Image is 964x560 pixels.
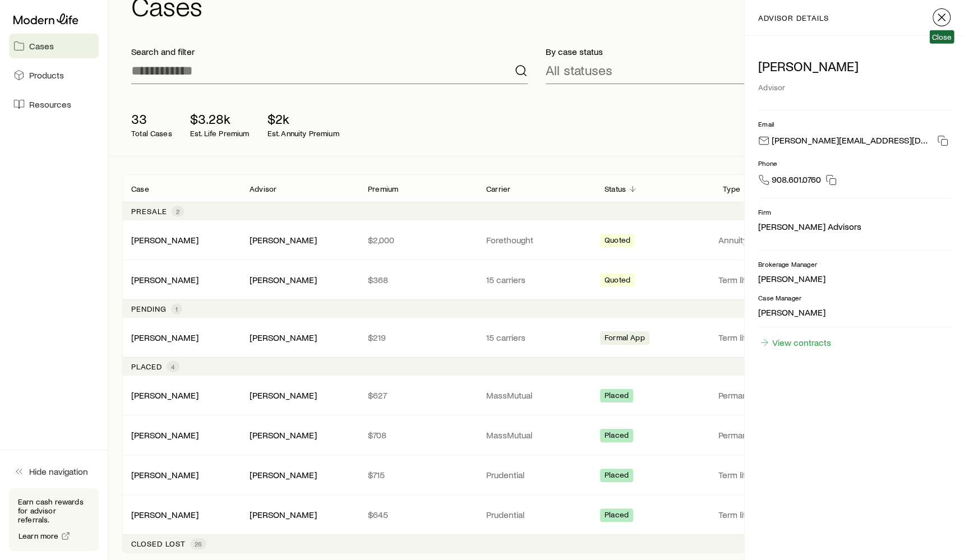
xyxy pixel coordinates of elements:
span: Products [29,70,64,81]
p: Prudential [486,509,587,520]
p: Status [605,184,626,193]
div: [PERSON_NAME] [250,390,317,401]
p: Total Cases [131,129,172,138]
p: advisor details [758,13,828,22]
div: [PERSON_NAME] [250,234,317,246]
p: Search and filter [131,46,528,57]
p: Earn cash rewards for advisor referrals. [18,497,90,524]
button: Hide navigation [9,459,99,484]
p: Presale [131,207,167,216]
div: [PERSON_NAME] [131,429,199,441]
div: [PERSON_NAME] [131,509,199,521]
div: [PERSON_NAME] [131,332,199,344]
span: Learn more [19,532,59,540]
p: [PERSON_NAME] [758,58,951,74]
div: [PERSON_NAME] [131,469,199,481]
p: 15 carriers [486,332,587,343]
span: Placed [605,510,629,522]
p: $715 [368,469,468,480]
p: Type [723,184,740,193]
p: Prudential [486,469,587,480]
a: View contracts [758,336,832,349]
p: [PERSON_NAME] [758,273,951,284]
p: $219 [368,332,468,343]
span: Close [931,33,952,41]
p: Advisor [250,184,276,193]
span: Placed [605,431,629,442]
span: Cases [29,40,54,52]
span: 1 [176,304,178,313]
p: 15 carriers [486,274,587,285]
span: Placed [605,470,629,482]
a: Cases [9,34,99,58]
p: 33 [131,111,172,127]
p: Forethought [486,234,587,246]
p: $708 [368,429,468,441]
a: [PERSON_NAME] [131,469,199,480]
a: [PERSON_NAME] [131,234,199,245]
a: [PERSON_NAME] [131,509,199,520]
p: $368 [368,274,468,285]
p: Email [758,119,951,128]
span: Placed [605,391,629,402]
p: $2k [267,111,339,127]
p: All statuses [546,62,612,78]
span: Hide navigation [29,466,88,477]
p: Carrier [486,184,510,193]
div: [PERSON_NAME] [250,332,317,344]
p: Term life [718,274,828,285]
a: Resources [9,92,99,117]
div: [PERSON_NAME] [131,234,199,246]
span: 2 [176,207,179,216]
a: [PERSON_NAME] [131,274,199,285]
span: 26 [195,539,202,548]
p: By case status [546,46,942,57]
p: Term life [718,332,828,343]
p: Phone [758,159,951,168]
a: Products [9,63,99,87]
p: Term life [718,509,828,520]
p: Brokerage Manager [758,260,951,269]
a: [PERSON_NAME] [131,390,199,400]
p: Case Manager [758,293,951,302]
div: [PERSON_NAME] [250,509,317,521]
div: Earn cash rewards for advisor referrals.Learn more [9,488,99,551]
div: [PERSON_NAME] [131,390,199,401]
p: [PERSON_NAME][EMAIL_ADDRESS][DOMAIN_NAME] [772,135,933,150]
p: Premium [368,184,398,193]
div: [PERSON_NAME] [250,469,317,481]
p: Permanent life [718,429,828,441]
a: [PERSON_NAME] [131,332,199,343]
p: Annuity [718,234,828,246]
p: Closed lost [131,539,186,548]
p: Permanent life [718,390,828,401]
p: Placed [131,362,162,371]
span: Quoted [605,235,630,247]
p: Firm [758,207,951,216]
p: Est. Life Premium [190,129,250,138]
span: 4 [171,362,175,371]
p: MassMutual [486,390,587,401]
div: [PERSON_NAME] [250,274,317,286]
span: Quoted [605,275,630,287]
p: Case [131,184,149,193]
p: Est. Annuity Premium [267,129,339,138]
a: [PERSON_NAME] [131,429,199,440]
p: Term life [718,469,828,480]
p: $627 [368,390,468,401]
div: [PERSON_NAME] [131,274,199,286]
span: 908.601.0760 [772,174,821,189]
div: Client cases [122,174,951,553]
div: [PERSON_NAME] [250,429,317,441]
span: Formal App [605,333,645,345]
p: $3.28k [190,111,250,127]
p: [PERSON_NAME] Advisors [758,221,951,232]
p: $2,000 [368,234,468,246]
div: Advisor [758,78,951,96]
span: Resources [29,99,71,110]
p: [PERSON_NAME] [758,307,951,318]
p: Pending [131,304,167,313]
p: $645 [368,509,468,520]
p: MassMutual [486,429,587,441]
